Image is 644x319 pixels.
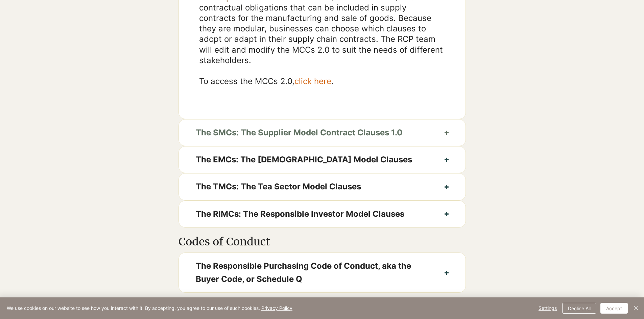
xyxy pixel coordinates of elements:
[196,180,428,193] span: The TMCs: The Tea Sector Model Clauses
[179,147,466,173] button: The EMCs: The [DEMOGRAPHIC_DATA] Model Clauses
[179,119,466,146] button: The SMCs: The Supplier Model Contract Clauses 1.0
[261,305,292,311] a: Privacy Policy
[179,201,466,227] button: The RIMCs: The Responsible Investor Model Clauses
[196,126,428,139] span: The SMCs: The Supplier Model Contract Clauses 1.0
[196,260,428,286] span: The Responsible Purchasing Code of Conduct, aka the Buyer Code, or Schedule Q
[562,303,596,314] button: Decline All
[294,76,331,86] a: click here
[7,305,292,311] span: We use cookies on our website to see how you interact with it. By accepting, you agree to our use...
[600,303,628,314] button: Accept
[179,174,466,200] button: The TMCs: The Tea Sector Model Clauses
[199,76,334,86] span: To access the MCCs 2.0, .
[196,208,428,220] span: The RIMCs: The Responsible Investor Model Clauses
[178,235,270,248] span: Codes of Conduct
[632,304,640,312] img: Close
[179,253,466,292] button: The Responsible Purchasing Code of Conduct, aka the Buyer Code, or Schedule Q
[539,303,557,313] span: Settings
[632,303,640,314] button: Close
[196,153,428,166] span: The EMCs: The [DEMOGRAPHIC_DATA] Model Clauses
